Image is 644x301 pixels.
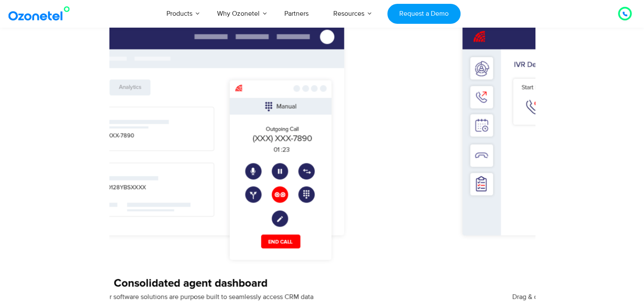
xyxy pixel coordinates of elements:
[387,4,460,24] a: Request a Demo
[113,278,267,289] strong: Consolidated agent dashboard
